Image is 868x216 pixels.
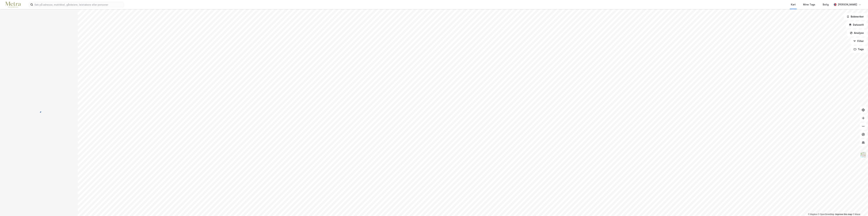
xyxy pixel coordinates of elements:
button: Bokmerker [844,13,867,20]
div: Kontrollprogram for chat [851,200,868,216]
div: Kart [791,3,796,7]
div: Mine Tags [803,3,815,7]
button: Datasett [846,21,867,28]
input: Søk på adresse, matrikkel, gårdeiere, leietakere eller personer [33,2,124,7]
iframe: Chat Widget [851,200,868,216]
button: Analyse [847,30,867,36]
a: OpenStreetMap [818,213,834,215]
button: Tags [851,46,867,53]
a: Improve this map [835,213,852,215]
button: Filter [850,38,867,45]
img: Z [860,152,866,158]
div: Bolig [823,3,829,7]
img: metra-logo.256734c3b2bbffee19d4.png [5,2,21,8]
a: Mapbox [808,213,817,215]
img: spinner.a6d8c91a73a9ac5275cf975e30b51cfb.svg [36,108,42,113]
div: [PERSON_NAME] [838,3,857,7]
